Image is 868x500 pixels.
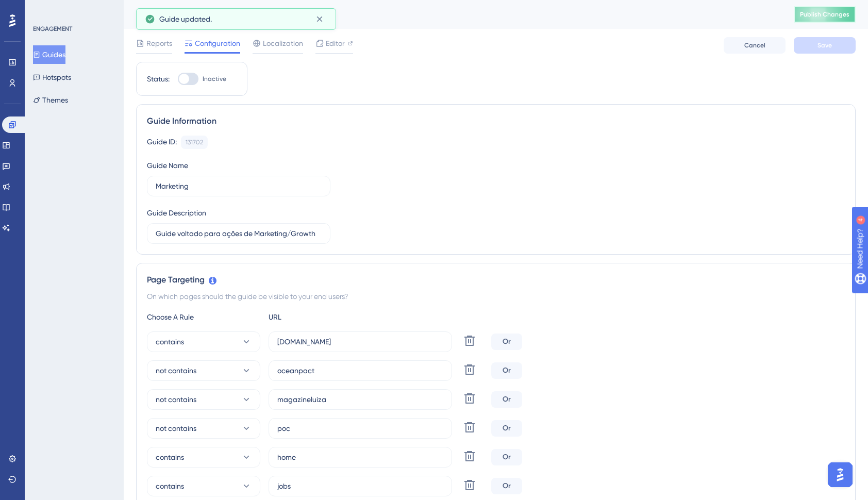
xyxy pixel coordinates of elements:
div: Or [491,420,522,437]
button: not contains [147,418,260,439]
iframe: UserGuiding AI Assistant Launcher [825,459,856,490]
button: contains [147,331,260,352]
input: yourwebsite.com/path [277,394,443,405]
div: Status: [147,73,170,85]
button: Publish Changes [794,6,856,23]
div: Or [491,334,522,350]
button: not contains [147,389,260,410]
input: yourwebsite.com/path [277,480,443,492]
button: Themes [33,91,68,109]
span: Save [817,41,832,49]
span: Localization [263,37,303,49]
div: Choose A Rule [147,311,260,323]
div: On which pages should the guide be visible to your end users? [147,290,845,303]
input: Type your Guide’s Name here [156,180,322,192]
span: contains [156,480,184,492]
span: Reports [146,37,172,49]
span: not contains [156,393,196,406]
span: Configuration [195,37,240,49]
button: not contains [147,360,260,381]
input: yourwebsite.com/path [277,423,443,434]
span: Publish Changes [800,10,849,19]
div: Guide ID: [147,136,177,149]
button: Guides [33,45,65,64]
div: Or [491,478,522,494]
span: contains [156,451,184,463]
input: yourwebsite.com/path [277,336,443,347]
button: contains [147,447,260,468]
input: yourwebsite.com/path [277,452,443,463]
button: contains [147,476,260,496]
span: Guide updated. [159,13,212,25]
div: Guide Information [147,115,845,127]
div: Or [491,391,522,408]
div: Guide Description [147,207,206,219]
span: Cancel [744,41,765,49]
div: Or [491,362,522,379]
div: ENGAGEMENT [33,25,72,33]
button: Save [794,37,856,54]
input: yourwebsite.com/path [277,365,443,376]
input: Type your Guide’s Description here [156,228,322,239]
span: not contains [156,364,196,377]
button: Hotspots [33,68,71,87]
div: Guide Name [147,159,188,172]
button: Cancel [724,37,786,54]
span: Need Help? [24,3,64,15]
div: Marketing [136,7,768,22]
span: contains [156,336,184,348]
div: 131702 [186,138,203,146]
div: Page Targeting [147,274,845,286]
span: Inactive [203,75,226,83]
span: not contains [156,422,196,435]
div: Or [491,449,522,465]
div: URL [269,311,382,323]
div: 4 [72,5,75,13]
span: Editor [326,37,345,49]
